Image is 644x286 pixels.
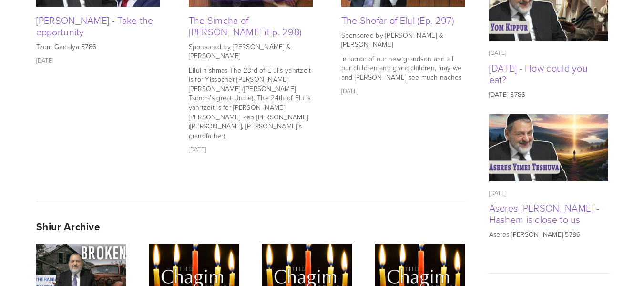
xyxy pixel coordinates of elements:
[36,13,153,38] a: [PERSON_NAME] - Take the opportunity
[36,42,160,52] p: Tzom Gedalya 5786
[189,65,313,140] p: L'ilui nishmas The 23rd of Elul's yahrtzeit is for Yissocher [PERSON_NAME] [PERSON_NAME] ([PERSON...
[489,61,588,86] a: [DATE] - How could you eat?
[489,201,600,226] a: Aseres [PERSON_NAME] - Hashem is close to us
[489,114,608,181] a: Aseres Yimei Teshuva - Hashem is close to us
[489,189,507,197] time: [DATE]
[489,90,608,99] p: [DATE] 5786
[489,230,608,239] p: Aseres [PERSON_NAME] 5786
[341,86,359,95] time: [DATE]
[341,31,465,49] p: Sponsored by [PERSON_NAME] & [PERSON_NAME]
[36,56,54,64] time: [DATE]
[189,145,206,153] time: [DATE]
[189,42,313,61] p: Sponsored by [PERSON_NAME] & [PERSON_NAME]
[489,114,608,181] img: Aseres Yimei Teshuva - Hashem is close to us
[341,13,454,27] a: The Shofar of Elul (Ep. 297)
[341,54,465,82] p: In honor of our new grandson and all our children and grandchildren, may we and [PERSON_NAME] see...
[489,48,507,57] time: [DATE]
[36,219,101,234] strong: Shiur Archive
[189,13,302,38] a: The Simcha of [PERSON_NAME] (Ep. 298)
